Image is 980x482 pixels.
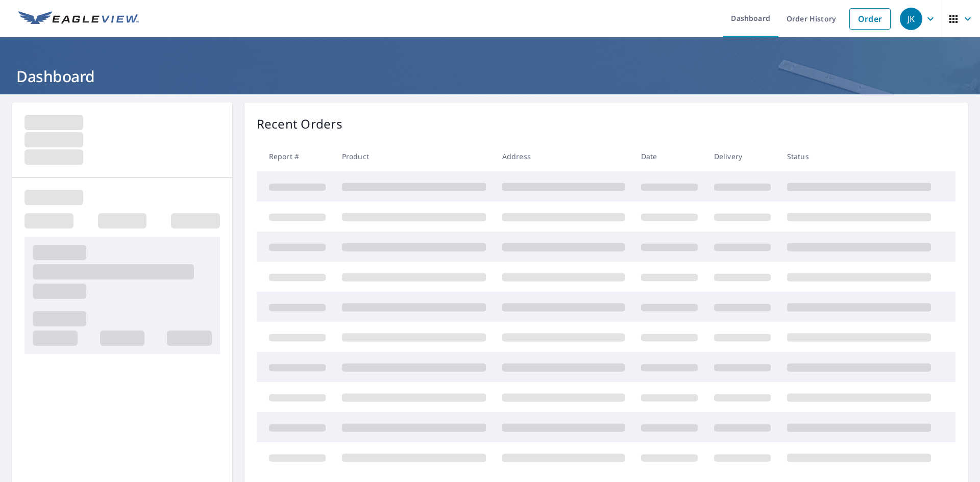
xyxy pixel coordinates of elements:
div: JK [900,8,922,30]
h1: Dashboard [12,66,968,87]
th: Report # [257,141,334,171]
img: EV Logo [18,11,139,27]
th: Address [494,141,633,171]
th: Status [779,141,939,171]
th: Delivery [706,141,779,171]
th: Product [334,141,494,171]
a: Order [849,8,891,30]
th: Date [633,141,706,171]
p: Recent Orders [257,115,342,133]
